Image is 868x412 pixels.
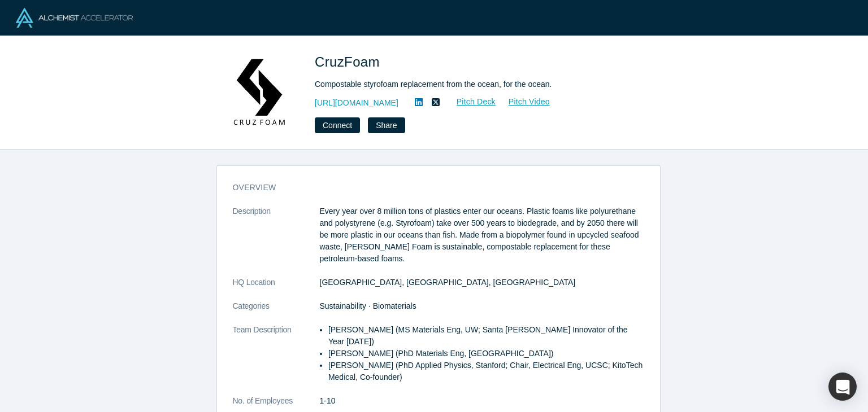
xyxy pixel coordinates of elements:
[320,301,416,310] span: Sustainability · Biomaterials
[233,300,320,324] dt: Categories
[328,348,644,360] p: [PERSON_NAME] (PhD Materials Eng, [GEOGRAPHIC_DATA])
[16,8,133,28] img: Alchemist Logo
[328,324,644,348] p: [PERSON_NAME] (MS Materials Eng, UW; Santa [PERSON_NAME] Innovator of the Year [DATE])
[233,277,320,300] dt: HQ Location
[320,277,644,288] dd: [GEOGRAPHIC_DATA], [GEOGRAPHIC_DATA], [GEOGRAPHIC_DATA]
[328,360,644,383] p: [PERSON_NAME] (PhD Applied Physics, Stanford; Chair, Electrical Eng, UCSC; KitoTech Medical, Co-f...
[320,205,644,265] p: Every year over 8 million tons of plastics enter our oceans. Plastic foams like polyurethane and ...
[320,395,644,407] dd: 1-10
[315,78,631,90] div: Compostable styrofoam replacement from the ocean, for the ocean.
[233,205,320,277] dt: Description
[233,324,320,395] dt: Team Description
[220,52,299,131] img: CruzFoam's Logo
[315,54,384,69] span: CruzFoam
[496,95,550,108] a: Pitch Video
[315,117,360,133] button: Connect
[368,117,405,133] button: Share
[315,97,398,109] a: [URL][DOMAIN_NAME]
[233,182,628,194] h3: overview
[444,95,496,108] a: Pitch Deck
